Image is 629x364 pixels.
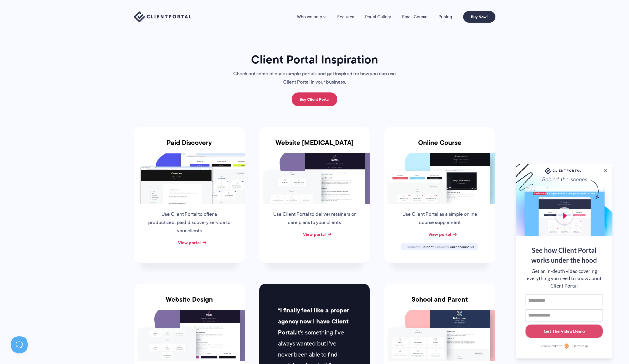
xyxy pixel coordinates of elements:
span: Password [435,245,449,249]
div: Get an in-depth video covering everything you need to know about Client Portal [526,268,603,289]
a: View portal [428,231,451,238]
div: Get The Video Demo [544,328,585,334]
span: Student [422,245,434,249]
a: View portal [303,231,326,238]
h3: Website [MEDICAL_DATA] [259,139,370,153]
a: Buy Now! [463,11,495,23]
p: Check out some of our example portals and get inspired for how you can use Client Portal in your ... [222,70,407,86]
h3: Online Course [384,139,495,153]
div: See how Client Portal works under the hood [526,245,603,265]
span: Username [405,245,421,249]
a: Personalized withRightMessage [526,343,603,349]
span: RightMessage [571,344,589,348]
p: Use Client Portal to offer a productized, paid discovery service to your clients [147,210,231,235]
h3: School and Parent [384,296,495,310]
span: Personalized with [540,344,562,348]
a: Portal Gallery [365,15,391,19]
h3: Paid Discovery [134,139,245,153]
iframe: Toggle Customer Support [11,336,28,353]
a: Who we help [297,15,326,19]
a: View portal [178,239,201,246]
p: Use Client Portal to deliver retainers or care plans to your clients [272,210,356,227]
span: onlinecourse123 [450,245,474,249]
p: Use Client Portal as a simple online course supplement [398,210,482,227]
img: Personalized with RightMessage [564,343,569,349]
h1: Client Portal Inspiration [222,52,407,67]
a: Features [337,15,354,19]
a: Email Course [402,15,428,19]
strong: I finally feel like a proper agency now I have Client Portal. [278,306,349,337]
h3: Website Design [134,296,245,310]
a: Pricing [439,15,452,19]
a: Buy Client Portal [292,92,337,106]
button: Get The Video Demo [526,325,603,338]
